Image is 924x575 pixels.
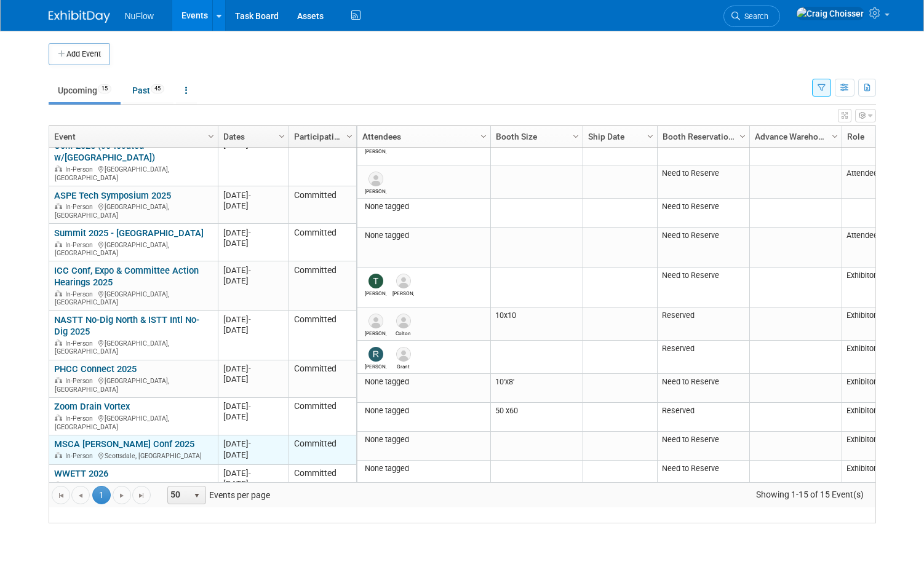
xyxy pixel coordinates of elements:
td: Reserved [657,403,749,432]
a: Booth Reservation Status [663,126,741,147]
div: Ryan Klachko [365,362,386,370]
td: Committed [289,435,356,465]
span: - [249,439,251,448]
div: [GEOGRAPHIC_DATA], [GEOGRAPHIC_DATA] [54,239,212,258]
div: [GEOGRAPHIC_DATA], [GEOGRAPHIC_DATA] [54,288,212,307]
span: Column Settings [571,132,581,141]
a: Column Settings [477,126,490,145]
button: Add Event [49,43,110,65]
a: Dates [223,126,281,147]
div: [DATE] [223,478,283,489]
div: Mike Douglass [365,328,386,336]
td: Exhibitor (only) [842,374,914,403]
img: Tom Bowman [368,274,383,288]
a: Column Settings [204,126,218,145]
td: Need to Reserve [657,268,749,307]
span: 50 [168,486,189,504]
span: Column Settings [645,132,655,141]
img: In-Person Event [55,452,62,458]
div: [DATE] [223,374,283,384]
span: - [249,266,251,275]
td: Committed [289,125,356,186]
a: MSCA [PERSON_NAME] Conf 2025 [54,438,194,450]
div: [DATE] [223,363,283,374]
td: Need to Reserve [657,228,749,268]
td: Committed [289,224,356,261]
span: Column Settings [206,132,216,141]
div: Scottsdale, [GEOGRAPHIC_DATA] [54,450,212,461]
img: ExhibitDay [49,10,110,23]
img: Colton McKeithen [396,314,411,328]
td: Attendee (only) [842,165,914,199]
img: In-Person Event [55,241,62,247]
span: 15 [98,84,111,93]
div: [DATE] [223,401,283,411]
img: Mike Douglass [368,314,383,328]
div: [DATE] [223,325,283,335]
td: Exhibitor (only) [842,461,914,490]
div: [DATE] [223,238,283,248]
div: [GEOGRAPHIC_DATA], [GEOGRAPHIC_DATA] [54,375,212,394]
div: [GEOGRAPHIC_DATA], [GEOGRAPHIC_DATA] [54,480,212,498]
a: ICC Conf, Expo & Committee Action Hearings 2025 [54,265,199,288]
div: Chris Cheek [365,186,386,194]
span: In-Person [65,290,97,298]
div: [DATE] [223,276,283,286]
div: [DATE] [223,200,283,211]
td: Reserved [657,307,749,341]
img: Ryan Klachko [368,347,383,362]
a: Column Settings [828,126,842,145]
td: 10x10 [490,307,583,341]
a: Participation [294,126,348,147]
td: Need to Reserve [657,199,749,228]
img: Grant Duxbury [396,347,411,362]
td: Attendee (only) [842,228,914,268]
a: Attendees [362,126,482,147]
div: [DATE] [223,438,283,449]
span: Search [740,12,768,21]
td: Committed [289,465,356,502]
td: Need to Reserve [657,461,749,490]
span: - [249,228,251,237]
span: In-Person [65,165,97,173]
div: [GEOGRAPHIC_DATA], [GEOGRAPHIC_DATA] [54,164,212,182]
span: In-Person [65,339,97,347]
a: Summit 2025 - [GEOGRAPHIC_DATA] [54,228,204,239]
img: In-Person Event [55,414,62,421]
td: Need to Reserve [657,432,749,461]
span: In-Person [65,377,97,385]
div: Evan Stark [392,288,414,296]
span: - [249,364,251,373]
a: NASTT No-Dig North & ISTT Intl No-Dig 2025 [54,314,199,337]
a: Go to the last page [132,486,151,504]
a: WWETT 2026 [54,468,108,479]
div: Chris Cheek [365,146,386,154]
span: - [249,469,251,478]
span: Events per page [151,486,282,504]
td: 50 x60 [490,403,583,432]
span: 1 [92,486,111,504]
span: - [249,315,251,324]
span: Showing 1-15 of 15 Event(s) [744,486,875,503]
td: 10'x8' [490,374,583,403]
a: Go to the next page [113,486,131,504]
img: Evan Stark [396,274,411,288]
span: 45 [151,84,164,93]
span: select [192,491,202,501]
a: Go to the first page [52,486,70,504]
a: Role [847,126,906,147]
img: Chris Cheek [368,172,383,186]
span: Column Settings [830,132,840,141]
a: Column Settings [643,126,657,145]
a: Column Settings [569,126,583,145]
div: Colton McKeithen [392,328,414,336]
span: Column Settings [277,132,287,141]
div: [DATE] [223,411,283,422]
img: In-Person Event [55,339,62,346]
div: None tagged [362,377,485,387]
a: ASPE Tech Symposium 2025 [54,190,171,201]
td: Exhibitor/Speaker/Sponsor [842,341,914,374]
a: Advance Warehouse Dates [755,126,834,147]
a: Event [54,126,210,147]
div: [GEOGRAPHIC_DATA], [GEOGRAPHIC_DATA] [54,338,212,356]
